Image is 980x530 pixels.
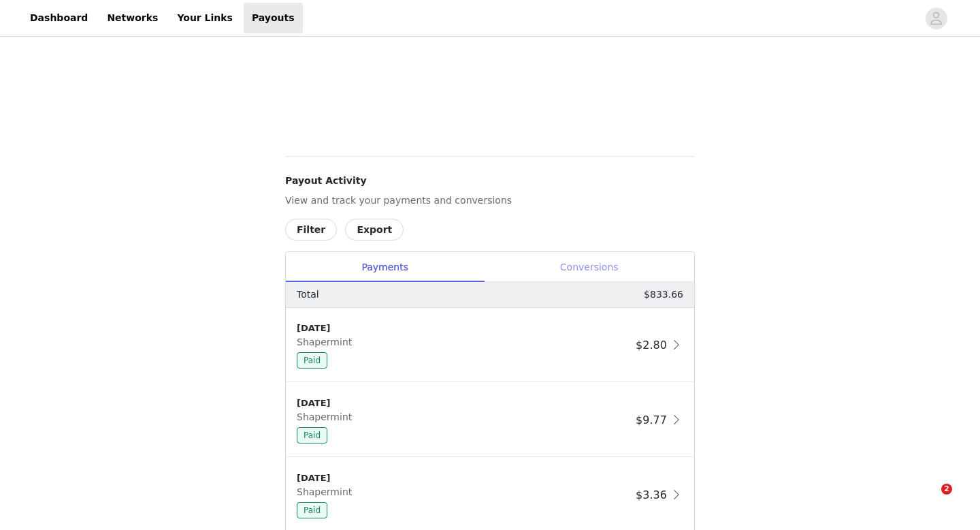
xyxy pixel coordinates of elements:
a: Payouts [244,3,303,33]
span: $3.36 [636,488,667,501]
div: [DATE] [297,471,630,485]
button: Filter [285,219,337,240]
p: Total [297,287,319,302]
a: Your Links [169,3,241,33]
span: Paid [297,427,327,443]
span: Paid [297,502,327,518]
div: clickable-list-item [286,383,694,458]
div: clickable-list-item [286,308,694,383]
span: Shapermint [297,337,357,347]
span: Paid [297,352,327,369]
span: Shapermint [297,486,357,497]
h4: Payout Activity [285,174,695,188]
p: View and track your payments and conversions [285,193,695,208]
span: $2.80 [636,339,667,352]
span: $9.77 [636,414,667,426]
div: [DATE] [297,396,630,410]
p: $833.66 [644,287,683,302]
div: Conversions [484,252,694,283]
div: Payments [286,252,484,283]
span: Shapermint [297,411,357,422]
a: Dashboard [22,3,96,33]
div: avatar [930,7,943,29]
a: Networks [99,3,166,33]
button: Export [345,219,404,240]
span: 2 [941,484,952,495]
iframe: Intercom live chat [913,484,946,516]
div: [DATE] [297,322,630,335]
